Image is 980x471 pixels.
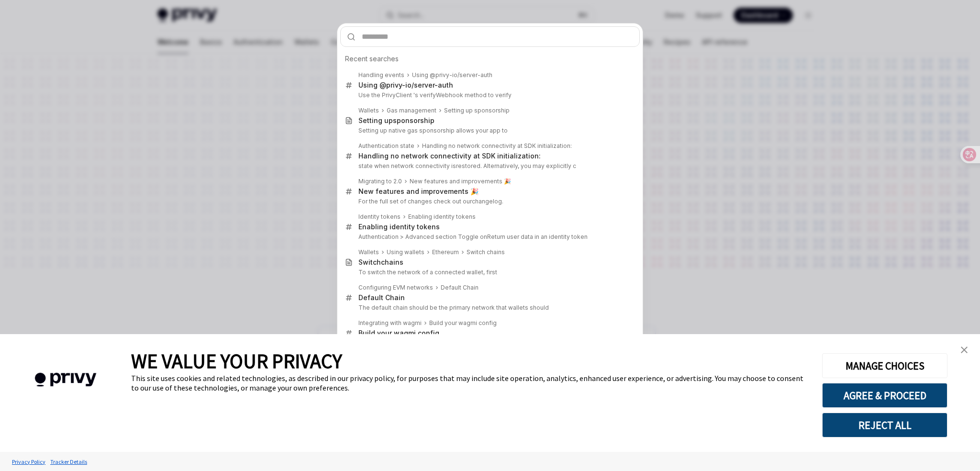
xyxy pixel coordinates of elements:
[358,329,439,337] div: Build your wagmi config
[131,348,342,373] span: WE VALUE YOUR PRIVACY
[131,373,808,392] div: This site uses cookies and related technologies, as described in our privacy policy, for purposes...
[386,81,453,89] b: privy-io/server-auth
[358,178,402,185] div: Migrating to 2.0
[358,107,379,114] div: Wallets
[358,81,453,90] div: Using @
[358,213,401,221] div: Identity tokens
[358,293,405,302] b: Default Chain
[487,233,588,240] b: Return user data in an identity token
[358,269,620,276] p: To switch the network of a connected wallet, first
[358,223,440,231] div: Enabling identity tokens
[456,162,480,169] b: restored
[412,71,492,79] div: Using @
[961,347,968,353] img: close banner
[358,152,541,160] div: Handling no network connectivity at SDK initialization:
[358,142,414,150] div: Authentication state
[822,353,947,378] button: MANAGE CHOICES
[429,319,497,327] div: Build your wagmi config
[822,413,947,437] button: REJECT ALL
[358,248,379,256] div: Wallets
[441,284,479,291] b: Default Chain
[358,187,479,196] div: New features and improvements 🎉
[358,127,620,135] p: Setting up native gas sponsorship allows your app to
[444,107,510,114] div: Setting up sponsorship
[48,453,89,470] a: Tracker Details
[467,248,505,256] div: Switch chains
[358,258,403,267] div: Switch s
[358,304,620,312] p: The default chain should be the primary network that wallets should
[10,453,48,470] a: Privacy Policy
[358,233,620,241] p: Authentication > Advanced section Toggle on
[358,162,620,170] p: state when network connectivity is . Alternatively, you may explicitly c
[358,91,620,99] p: Use the PrivyClient 's verifyWebhook method to verify
[345,54,399,64] span: Recent searches
[435,71,492,78] b: privy-io/server-auth
[822,383,947,408] button: AGREE & PROCEED
[393,116,420,124] b: sponsor
[422,142,572,150] div: Handling no network connectivity at SDK initialization:
[387,107,436,114] div: Gas management
[410,178,511,185] div: New features and improvements 🎉
[387,248,424,256] div: Using wallets
[358,319,422,327] div: Integrating with wagmi
[472,198,502,205] b: changelog
[955,340,974,359] a: close banner
[408,213,476,221] div: Enabling identity tokens
[358,284,433,292] div: Configuring EVM networks
[14,359,117,401] img: company logo
[358,198,620,205] p: For the full set of changes check out our .
[432,248,459,256] div: Ethereum
[358,71,404,79] div: Handling events
[358,116,434,125] div: Setting up ship
[381,258,400,266] b: chain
